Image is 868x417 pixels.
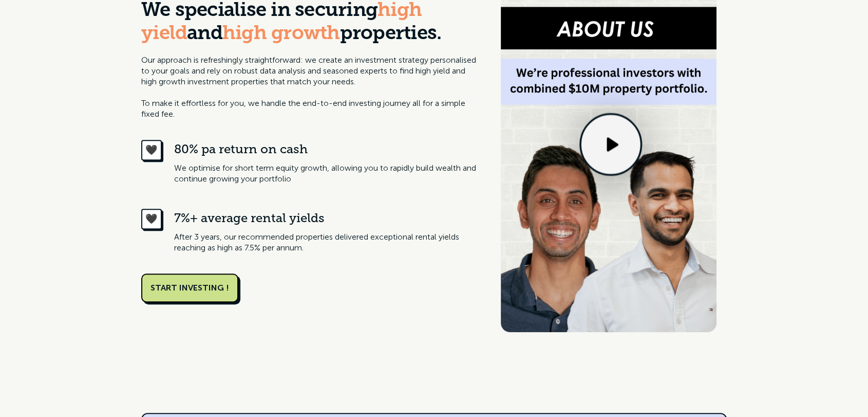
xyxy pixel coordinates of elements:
[174,140,480,158] div: 80% pa return on cash
[145,214,158,224] div: 🖤
[174,209,480,227] div: 7%+ average rental yields
[141,55,480,119] p: Our approach is refreshingly straightforward: we create an investment strategy personalised to yo...
[174,162,480,184] p: We optimise for short term equity growth, allowing you to rapidly build wealth and continue growi...
[174,231,480,253] p: After 3 years, our recommended properties delivered exceptional rental yields reaching as high as...
[141,274,238,302] a: START INVESTING !
[145,145,158,155] div: 🖤
[222,24,340,44] span: high growth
